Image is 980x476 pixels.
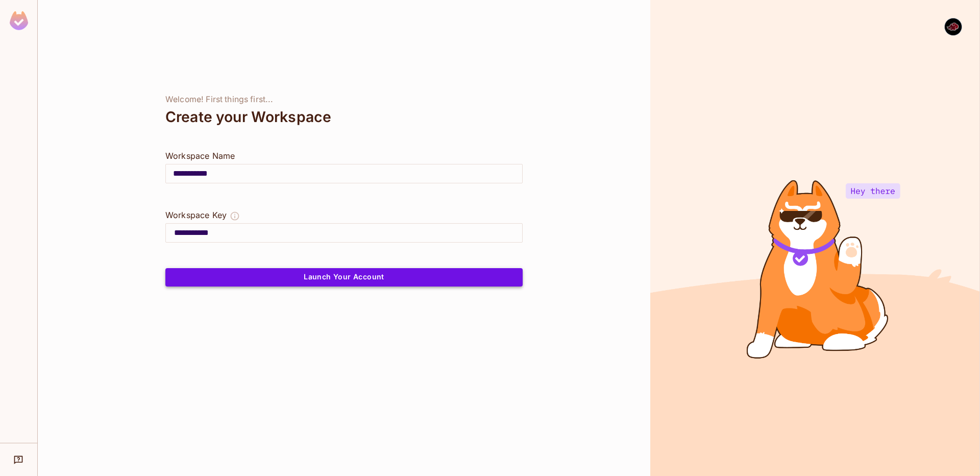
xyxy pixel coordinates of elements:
[165,94,523,105] div: Welcome! First things first...
[7,449,30,470] div: Help & Updates
[165,209,227,221] div: Workspace Key
[165,268,523,287] button: Launch Your Account
[165,150,523,162] div: Workspace Name
[230,209,240,223] button: The Workspace Key is unique, and serves as the identifier of your workspace.
[10,11,28,30] img: SReyMgAAAABJRU5ErkJggg==
[945,18,962,35] img: Mukhtar
[165,105,523,129] div: Create your Workspace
